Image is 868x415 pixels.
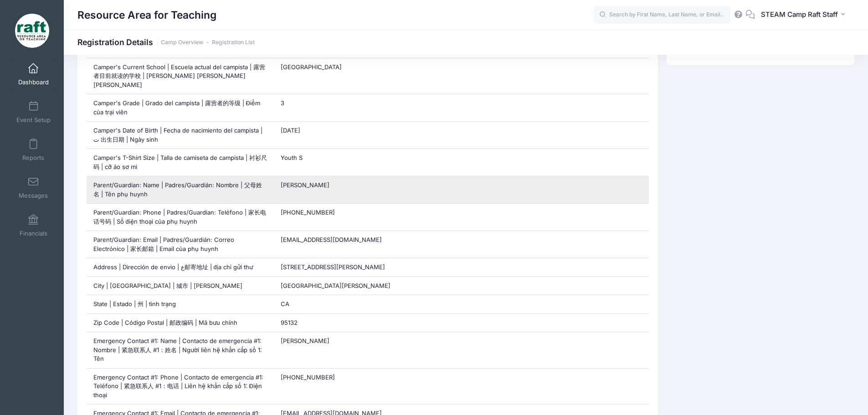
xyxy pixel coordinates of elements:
[281,374,335,381] span: [PHONE_NUMBER]
[281,209,335,216] span: [PHONE_NUMBER]
[281,63,342,71] span: [GEOGRAPHIC_DATA]
[16,116,51,124] span: Event Setup
[15,14,49,48] img: Resource Area for Teaching
[281,337,329,344] span: [PERSON_NAME]
[281,154,303,161] span: Youth S
[12,96,55,128] a: Event Setup
[281,300,289,307] span: CA
[87,231,274,258] div: Parent/Guardian: Email | Padres/Guardián: Correo Electrónico | 家长邮箱 | Email của phụ huynh
[755,5,854,26] button: STEAM Camp Raft Staff
[87,149,274,176] div: Camper's T-Shirt Size | Talla de camiseta de campista | 衬衫尺码 | cỡ áo sơ mi
[77,37,255,47] h1: Registration Details
[87,204,274,231] div: Parent/Guardian: Phone | Padres/Guardian: Teléfono | 家长电话号码 | Số điện thoại của phụ huynh
[19,192,48,200] span: Messages
[281,319,298,326] span: 95132
[87,277,274,295] div: City | [GEOGRAPHIC_DATA] | 城市 | [PERSON_NAME]
[77,5,216,26] h1: Resource Area for Teaching
[12,58,55,90] a: Dashboard
[281,236,382,243] span: [EMAIL_ADDRESS][DOMAIN_NAME]
[12,210,55,241] a: Financials
[161,39,203,46] a: Camp Overview
[281,99,284,107] span: 3
[281,282,390,289] span: [GEOGRAPHIC_DATA][PERSON_NAME]
[87,295,274,313] div: State | Estado | 州 | tình trạng
[22,154,44,162] span: Reports
[281,181,329,189] span: [PERSON_NAME]
[281,263,385,271] span: [STREET_ADDRESS][PERSON_NAME]
[87,258,274,277] div: Address | Dirección de envio | ع邮寄地址 | địa chỉ gửi thư
[87,58,274,94] div: Camper's Current School | Escuela actual del campista | 露营者目前就读的学校 | [PERSON_NAME] [PERSON_NAME] ...
[20,230,47,237] span: Financials
[594,6,730,24] input: Search by First Name, Last Name, or Email...
[18,78,49,86] span: Dashboard
[87,332,274,368] div: Emergency Contact #1: Name | Contacto de emergencia #1: Nombre | 紧急联系人 #1：姓名 | Người liên hệ khẩn...
[212,39,255,46] a: Registration List
[87,176,274,203] div: Parent/Guardian: Name | Padres/Guardián: Nombre | 父母姓名 | Tên phụ huynh
[87,94,274,121] div: Camper's Grade | Grado del campista | 露营者的等级 | Điểm của trại viên
[12,134,55,166] a: Reports
[12,172,55,204] a: Messages
[281,127,300,134] span: [DATE]
[761,10,838,20] span: STEAM Camp Raft Staff
[87,369,274,405] div: Emergency Contact #1: Phone | Contacto de emergencia #1: Teléfono | 紧急联系人 #1：电话 | Liên hệ khẩn cấ...
[87,122,274,149] div: Camper's Date of Birth | Fecha de nacimiento del campista | ت 出生日期 | Ngày sinh
[87,314,274,332] div: Zip Code | Código Postal | 邮政编码 | Mã bưu chính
